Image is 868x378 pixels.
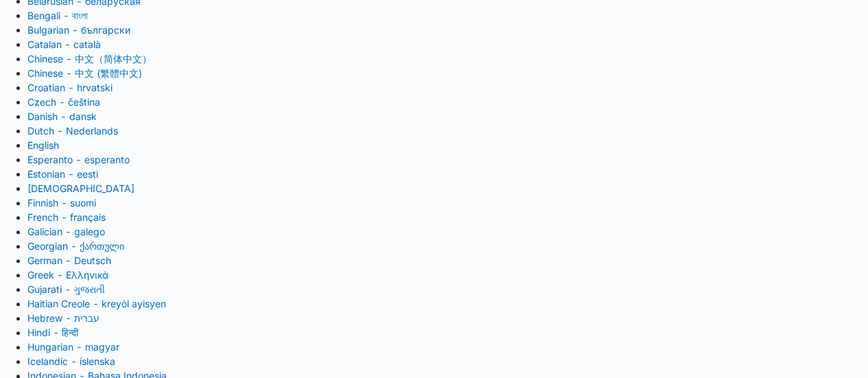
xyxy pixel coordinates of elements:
a: Hebrew - ‎‫עברית‬‎ [27,312,99,324]
a: Estonian - eesti [27,168,98,180]
a: English [27,139,59,151]
a: Dutch - Nederlands [27,125,118,137]
a: Greek - Ελληνικά [27,269,108,281]
a: Hungarian - magyar [27,341,119,353]
a: Chinese - 中文 (繁體中文) [27,67,142,79]
a: Catalan - català [27,38,101,50]
a: Danish - dansk [27,110,97,122]
a: Croatian - hrvatski [27,82,113,93]
a: German - Deutsch [27,255,111,266]
a: Czech - čeština [27,96,100,108]
a: Gujarati - ગુજરાતી [27,283,105,295]
a: [DEMOGRAPHIC_DATA] [27,182,134,194]
a: Georgian - ქართული [27,240,124,252]
a: Esperanto - esperanto [27,154,130,165]
a: Chinese - 中文（简体中文） [27,53,152,64]
a: Finnish - suomi [27,197,96,209]
a: Galician - galego [27,226,105,237]
a: Hindi - हिन्दी [27,327,78,338]
a: Icelandic - íslenska [27,355,115,367]
a: Bulgarian - български [27,24,130,36]
a: Haitian Creole - kreyòl ayisyen [27,298,166,309]
a: French - français [27,211,106,223]
a: Bengali - বাংলা [27,10,88,21]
